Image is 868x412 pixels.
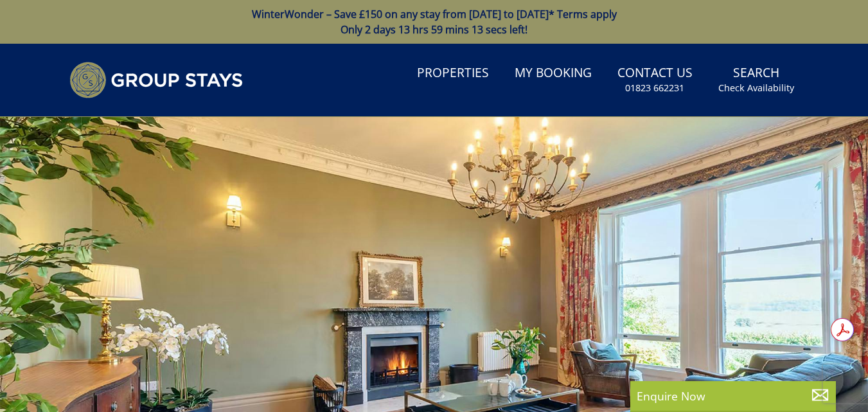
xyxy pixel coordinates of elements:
[69,62,243,98] img: Group Stays
[341,22,527,37] span: Only 2 days 13 hrs 59 mins 13 secs left!
[412,59,494,88] a: Properties
[637,388,829,404] p: Enquire Now
[625,82,684,94] small: 01823 662231
[509,59,597,88] a: My Booking
[713,59,799,101] a: SearchCheck Availability
[718,82,794,94] small: Check Availability
[612,59,698,101] a: Contact Us01823 662231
